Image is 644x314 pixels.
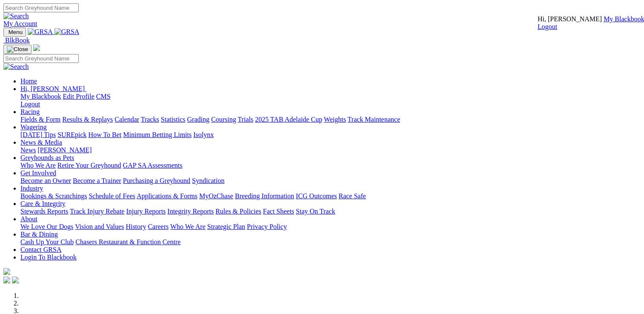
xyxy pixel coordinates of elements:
[20,154,74,161] a: Greyhounds as Pets
[20,177,641,185] div: Get Involved
[20,139,62,146] a: News & Media
[324,116,346,123] a: Weights
[148,223,169,230] a: Careers
[12,277,19,283] img: twitter.svg
[20,146,641,154] div: News & Media
[123,131,192,138] a: Minimum Betting Limits
[63,93,94,100] a: Edit Profile
[70,208,124,215] a: Track Injury Rebate
[20,108,40,115] a: Racing
[89,192,135,200] a: Schedule of Fees
[73,177,121,184] a: Become a Trainer
[263,208,294,215] a: Fact Sheets
[20,223,641,231] div: About
[20,131,56,138] a: [DATE] Tips
[126,223,146,230] a: History
[3,63,29,71] img: Search
[199,192,233,200] a: MyOzChase
[9,29,23,35] span: Menu
[20,208,641,215] div: Care & Integrity
[20,146,36,154] a: News
[215,208,261,215] a: Rules & Policies
[89,131,122,138] a: How To Bet
[20,200,66,207] a: Care & Integrity
[20,215,37,223] a: About
[37,146,92,154] a: [PERSON_NAME]
[3,54,79,63] input: Search
[538,23,557,30] a: Logout
[20,254,77,261] a: Login To Blackbook
[3,28,26,37] button: Toggle navigation
[20,238,641,246] div: Bar & Dining
[235,192,294,200] a: Breeding Information
[296,208,335,215] a: Stay On Track
[3,20,37,27] a: My Account
[141,116,159,123] a: Tracks
[20,192,87,200] a: Bookings & Scratchings
[123,162,183,169] a: GAP SA Assessments
[126,208,166,215] a: Injury Reports
[57,162,121,169] a: Retire Your Greyhound
[193,131,214,138] a: Isolynx
[20,169,56,177] a: Get Involved
[3,12,29,20] img: Search
[20,123,47,131] a: Wagering
[538,15,602,23] span: Hi, [PERSON_NAME]
[192,177,224,184] a: Syndication
[57,131,86,138] a: SUREpick
[3,268,10,275] img: logo-grsa-white.png
[247,223,287,230] a: Privacy Policy
[211,116,236,123] a: Coursing
[3,37,30,44] a: BlkBook
[54,28,80,36] img: GRSA
[20,116,641,123] div: Racing
[255,116,322,123] a: 2025 TAB Adelaide Cup
[20,116,60,123] a: Fields & Form
[114,116,139,123] a: Calendar
[20,131,641,139] div: Wagering
[20,223,73,230] a: We Love Our Dogs
[20,162,56,169] a: Who We Are
[96,93,111,100] a: CMS
[167,208,214,215] a: Integrity Reports
[20,208,68,215] a: Stewards Reports
[28,28,53,36] img: GRSA
[348,116,400,123] a: Track Maintenance
[62,116,113,123] a: Results & Replays
[20,85,86,92] a: Hi, [PERSON_NAME]
[161,116,186,123] a: Statistics
[20,231,58,238] a: Bar & Dining
[20,246,61,253] a: Contact GRSA
[20,100,40,108] a: Logout
[20,162,641,169] div: Greyhounds as Pets
[207,223,245,230] a: Strategic Plan
[170,223,206,230] a: Who We Are
[75,238,180,245] a: Chasers Restaurant & Function Centre
[20,238,74,245] a: Cash Up Your Club
[238,116,253,123] a: Trials
[20,177,71,184] a: Become an Owner
[20,85,85,92] span: Hi, [PERSON_NAME]
[20,93,61,100] a: My Blackbook
[20,77,37,85] a: Home
[3,3,79,12] input: Search
[338,192,366,200] a: Race Safe
[20,93,641,108] div: Hi, [PERSON_NAME]
[3,45,31,54] button: Toggle navigation
[296,192,337,200] a: ICG Outcomes
[7,46,28,53] img: Close
[20,185,43,192] a: Industry
[5,37,30,44] span: BlkBook
[33,44,40,51] img: logo-grsa-white.png
[123,177,190,184] a: Purchasing a Greyhound
[20,192,641,200] div: Industry
[137,192,197,200] a: Applications & Forms
[187,116,209,123] a: Grading
[3,277,10,283] img: facebook.svg
[75,223,124,230] a: Vision and Values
